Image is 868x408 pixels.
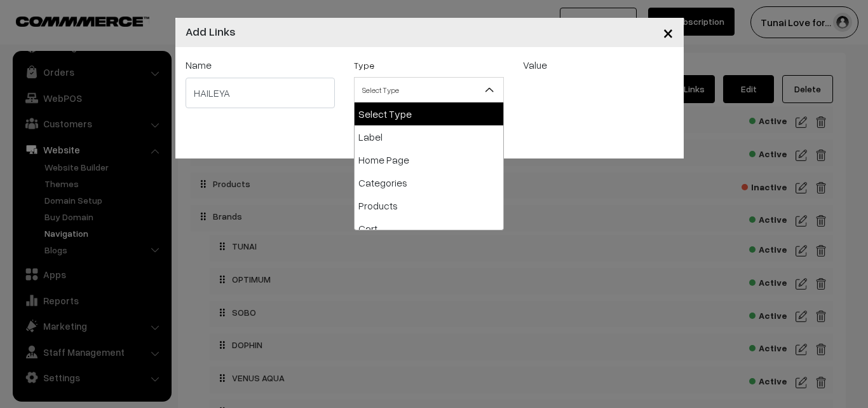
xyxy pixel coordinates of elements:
label: Type [354,59,374,72]
span: × [663,20,674,44]
li: Label [355,125,503,148]
span: Select Type [354,77,504,102]
input: Link Name [186,78,336,108]
button: Close [653,13,684,52]
li: Categories [355,171,503,194]
li: Cart [355,217,503,240]
li: Products [355,194,503,217]
label: Name [186,57,212,73]
li: Home Page [355,148,503,171]
label: Value [523,57,547,73]
h4: Add Links [186,23,236,40]
span: Select Type [355,79,503,101]
li: Select Type [355,102,503,125]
